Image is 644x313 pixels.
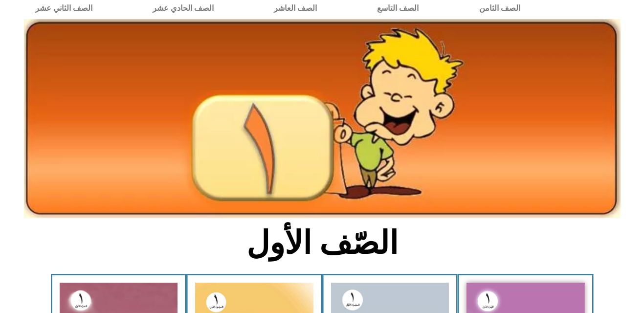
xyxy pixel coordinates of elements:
h2: الصّف الأول [160,224,484,262]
